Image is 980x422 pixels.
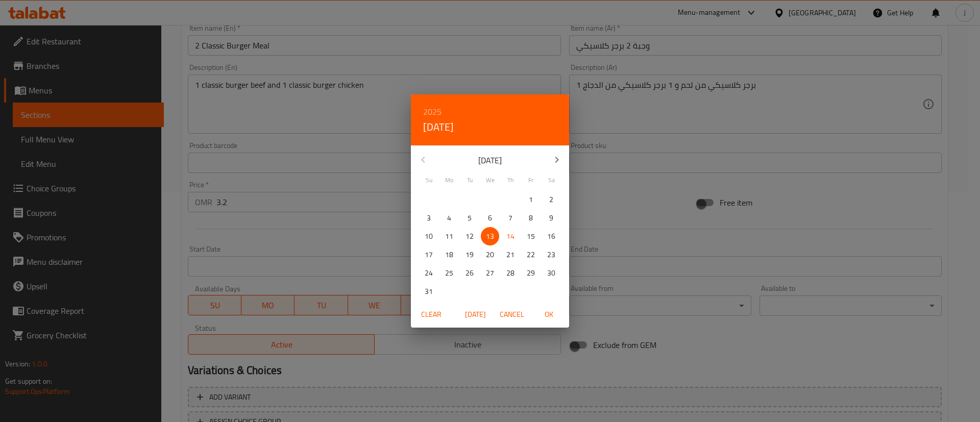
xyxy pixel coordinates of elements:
span: Su [420,176,438,185]
button: 31 [420,282,438,301]
button: 13 [481,227,499,245]
p: 9 [549,212,553,225]
button: Clear [415,305,448,324]
p: 22 [527,249,535,261]
span: Fr [522,176,540,185]
p: 12 [465,230,474,243]
button: 4 [440,209,458,227]
button: 12 [460,227,479,245]
button: 21 [501,245,520,264]
p: 10 [425,230,433,243]
button: 19 [460,245,479,264]
button: 8 [522,209,540,227]
button: 11 [440,227,458,245]
p: 6 [488,212,492,225]
p: 17 [425,249,433,261]
button: Cancel [496,305,528,324]
p: 18 [445,249,453,261]
button: [DATE] [459,305,492,324]
button: 29 [522,264,540,282]
span: We [481,176,499,185]
button: 1 [522,190,540,209]
button: 2025 [423,105,442,119]
p: 31 [425,285,433,298]
p: 8 [529,212,533,225]
button: [DATE] [423,119,454,135]
button: 9 [542,209,560,227]
span: [DATE] [463,308,487,321]
span: Cancel [500,308,524,321]
p: 21 [506,249,514,261]
p: 19 [465,249,474,261]
button: 15 [522,227,540,245]
button: 27 [481,264,499,282]
button: 2 [542,190,560,209]
p: 28 [506,267,514,280]
p: 7 [508,212,512,225]
p: [DATE] [435,154,545,166]
p: 27 [486,267,494,280]
button: 14 [501,227,520,245]
p: 3 [427,212,431,225]
button: OK [532,305,565,324]
button: 30 [542,264,560,282]
p: 15 [527,230,535,243]
button: 6 [481,209,499,227]
button: 7 [501,209,520,227]
button: 20 [481,245,499,264]
p: 14 [506,230,514,243]
button: 24 [420,264,438,282]
span: Clear [419,308,444,321]
p: 1 [529,193,533,206]
p: 29 [527,267,535,280]
p: 23 [547,249,555,261]
span: Tu [460,176,479,185]
button: 16 [542,227,560,245]
button: 26 [460,264,479,282]
button: 25 [440,264,458,282]
button: 28 [501,264,520,282]
p: 4 [447,212,451,225]
button: 17 [420,245,438,264]
p: 24 [425,267,433,280]
span: Mo [440,176,458,185]
button: 10 [420,227,438,245]
p: 26 [465,267,474,280]
button: 22 [522,245,540,264]
p: 16 [547,230,555,243]
p: 25 [445,267,453,280]
p: 11 [445,230,453,243]
p: 30 [547,267,555,280]
button: 23 [542,245,560,264]
button: 3 [420,209,438,227]
p: 2 [549,193,553,206]
p: 5 [468,212,472,225]
span: Sa [542,176,560,185]
span: OK [536,308,561,321]
button: 5 [460,209,479,227]
button: 18 [440,245,458,264]
span: Th [501,176,520,185]
p: 20 [486,249,494,261]
p: 13 [486,230,494,243]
